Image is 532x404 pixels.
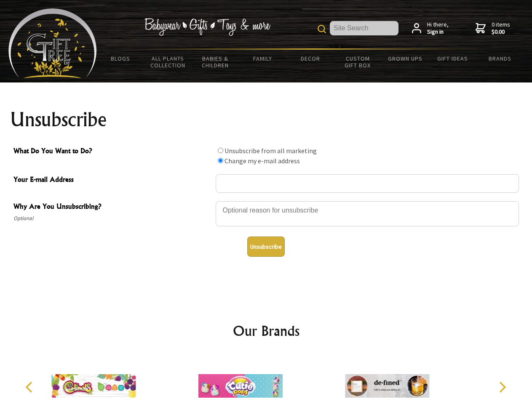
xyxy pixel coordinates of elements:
textarea: Why Are You Unsubscribing? [216,201,519,226]
label: Change my e-mail address [225,157,300,165]
a: Babies & Children [192,50,239,74]
img: Babywear - Gifts - Toys & more [144,18,270,36]
button: Unsubscribe [247,237,285,257]
span: Optional [13,213,211,223]
a: Family [239,50,287,67]
span: 0 items [492,21,510,36]
strong: Sign in [427,28,449,36]
a: 0 items$0.00 [476,21,510,36]
input: What Do You Want to Do? [218,148,223,153]
span: What Do You Want to Do? [13,146,211,158]
a: Brands [476,50,524,67]
input: Your E-mail Address [216,174,519,193]
span: Your E-mail Address [13,174,211,186]
span: Hi there, [427,21,449,36]
button: Previous [21,378,40,396]
label: Unsubscribe from all marketing [225,146,317,155]
img: product search [318,25,326,33]
a: Custom Gift Box [334,50,382,74]
strong: $0.00 [492,28,510,36]
button: Next [493,378,511,396]
img: Babyware - Gifts - Toys and more... [8,8,97,78]
a: All Plants Collection [144,50,192,74]
a: Grown Ups [381,50,429,67]
a: Gift Ideas [429,50,476,67]
h1: Unsubscribe [10,109,522,130]
input: What Do You Want to Do? [218,158,223,163]
input: Site Search [330,21,398,35]
a: Hi there,Sign in [412,21,449,36]
span: Why Are You Unsubscribing? [13,201,211,213]
a: BLOGS [97,50,144,67]
h2: Our Brands [17,321,516,341]
a: Decor [286,50,334,67]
